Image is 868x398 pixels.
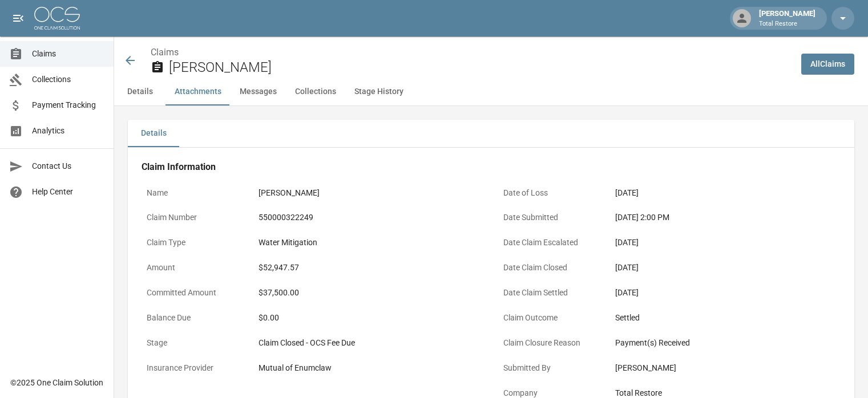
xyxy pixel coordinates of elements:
[759,19,815,29] p: Total Restore
[128,120,179,147] button: Details
[151,46,792,59] nav: breadcrumb
[169,59,792,76] h2: [PERSON_NAME]
[498,282,601,304] p: Date Claim Settled
[259,237,479,249] div: Water Mitigation
[498,182,601,204] p: Date of Loss
[615,187,836,199] div: [DATE]
[259,187,479,199] div: [PERSON_NAME]
[10,377,103,388] div: © 2025 One Claim Solution
[259,362,479,374] div: Mutual of Enumclaw
[615,362,836,374] div: [PERSON_NAME]
[615,287,836,299] div: [DATE]
[498,357,601,379] p: Submitted By
[142,332,244,354] p: Stage
[142,307,244,329] p: Balance Due
[128,120,854,147] div: details tabs
[498,232,601,254] p: Date Claim Escalated
[231,78,286,105] button: Messages
[114,78,868,105] div: anchor tabs
[7,7,30,30] button: open drawer
[286,78,345,105] button: Collections
[142,282,244,304] p: Committed Amount
[498,332,601,354] p: Claim Closure Reason
[259,337,479,349] div: Claim Closed - OCS Fee Due
[615,337,836,349] div: Payment(s) Received
[615,262,836,274] div: [DATE]
[32,48,104,60] span: Claims
[259,312,479,324] div: $0.00
[615,237,836,249] div: [DATE]
[498,307,601,329] p: Claim Outcome
[142,206,244,229] p: Claim Number
[259,287,479,299] div: $37,500.00
[259,262,479,274] div: $52,947.57
[142,232,244,254] p: Claim Type
[32,99,104,111] span: Payment Tracking
[142,357,244,379] p: Insurance Provider
[615,212,836,224] div: [DATE] 2:00 PM
[32,160,104,172] span: Contact Us
[259,212,479,224] div: 550000322249
[142,257,244,279] p: Amount
[345,78,413,105] button: Stage History
[34,7,80,30] img: ocs-logo-white-transparent.png
[32,186,104,198] span: Help Center
[32,74,104,86] span: Collections
[754,8,820,29] div: [PERSON_NAME]
[801,54,854,75] a: AllClaims
[114,78,165,105] button: Details
[615,312,836,324] div: Settled
[142,161,841,173] h4: Claim Information
[32,125,104,137] span: Analytics
[151,47,179,58] a: Claims
[142,182,244,204] p: Name
[498,206,601,229] p: Date Submitted
[165,78,231,105] button: Attachments
[498,257,601,279] p: Date Claim Closed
